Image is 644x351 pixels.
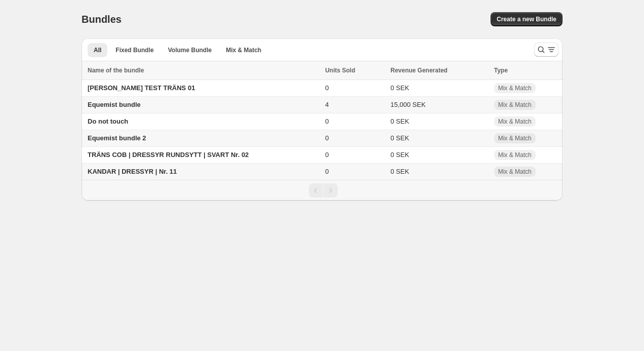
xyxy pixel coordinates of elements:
span: Create a new Bundle [497,15,556,23]
span: Units Sold [325,65,355,75]
span: 15,000 SEK [390,101,425,108]
span: 0 SEK [390,151,409,159]
span: Mix & Match [498,134,532,142]
span: Equemist bundle 2 [88,134,146,142]
span: 0 [325,84,329,92]
button: Units Sold [325,65,365,75]
span: Mix & Match [498,151,532,159]
h1: Bundles [82,13,122,25]
span: 0 SEK [390,84,409,92]
span: Mix & Match [498,84,532,92]
span: Revenue Generated [390,65,448,75]
button: Create a new Bundle [491,12,562,26]
span: Volume Bundle [168,46,212,54]
button: Revenue Generated [390,65,458,75]
div: Type [494,65,556,75]
div: Name of the bundle [88,65,319,75]
button: Search and filter results [534,43,558,57]
span: Mix & Match [498,118,532,126]
nav: Pagination [82,180,562,201]
span: Equemist bundle [88,101,141,108]
span: 0 [325,151,329,159]
span: Mix & Match [498,101,532,109]
span: All [94,46,101,54]
span: 0 [325,168,329,175]
span: 0 SEK [390,134,409,142]
span: Fixed Bundle [115,46,153,54]
span: 4 [325,101,329,108]
span: KANDAR | DRESSYR | Nr. 11 [88,168,177,175]
span: 0 [325,134,329,142]
span: Mix & Match [226,46,261,54]
span: [PERSON_NAME] TEST TRÄNS 01 [88,84,195,92]
span: Mix & Match [498,168,532,176]
span: TRÄNS COB | DRESSYR RUNDSYTT | SVART Nr. 02 [88,151,249,159]
span: 0 [325,118,329,125]
span: Do not touch [88,118,128,125]
span: 0 SEK [390,168,409,175]
span: 0 SEK [390,118,409,125]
